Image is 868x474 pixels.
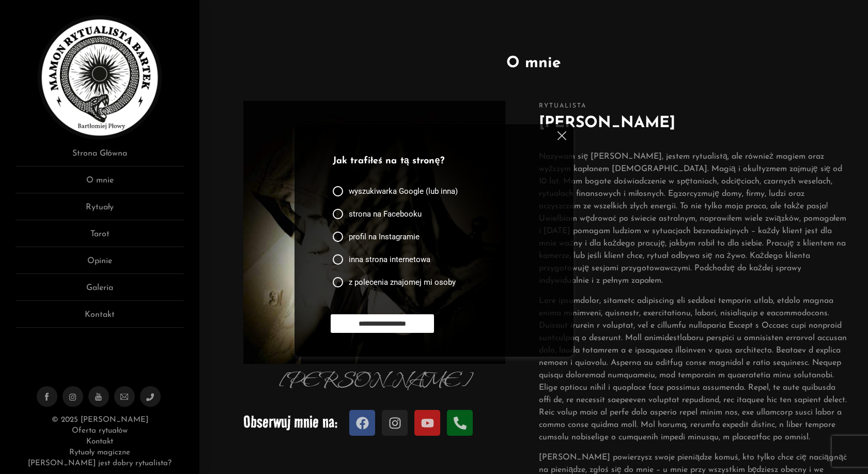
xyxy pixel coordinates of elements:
[349,277,456,287] span: z polecenia znajomej mi osoby
[16,282,184,301] a: Galeria
[16,147,184,166] a: Strona Główna
[38,16,162,140] img: Rytualista Bartek
[243,407,505,437] p: Obserwuj mnie na:
[69,449,130,456] a: Rytuały magiczne
[557,131,566,140] img: cross.svg
[349,209,422,219] span: strona na Facebooku
[539,112,847,135] h2: [PERSON_NAME]
[220,364,529,399] p: [PERSON_NAME]
[16,309,184,328] a: Kontakt
[333,155,531,169] p: Jak trafiłeś na tą stronę?
[16,201,184,220] a: Rytuały
[16,228,184,247] a: Tarot
[72,427,128,435] a: Oferta rytuałów
[215,52,853,75] h1: O mnie
[539,150,847,287] p: Nazywam się [PERSON_NAME], jestem rytualistą, ale również magiem oraz wyższym kapłanem [DEMOGRAPH...
[16,174,184,193] a: O mnie
[349,254,430,265] span: inna strona internetowa
[349,232,420,242] span: profil na Instagramie
[86,438,113,446] a: Kontakt
[349,186,458,196] span: wyszukiwarka Google (lub inna)
[16,255,184,274] a: Opinie
[28,460,172,467] a: [PERSON_NAME] jest dobry rytualista?
[539,295,847,444] p: Lore ipsumdolor, sitametc adipiscing eli seddoei temporin utlab, etdolo magnaa enima minimveni, q...
[539,101,847,112] span: Rytualista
